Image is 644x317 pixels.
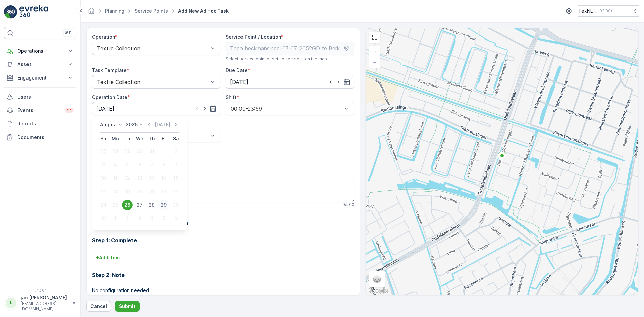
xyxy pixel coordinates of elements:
img: logo [4,5,17,19]
span: v 1.48.1 [4,289,76,293]
div: 7 [146,159,157,170]
div: 29 [158,200,169,210]
img: logo_light-DOdMpM7g.png [19,5,48,19]
div: 1 [110,213,121,224]
div: 13 [134,173,145,183]
span: + [373,49,376,55]
a: Zoom In [370,47,380,57]
div: 4 [110,159,121,170]
button: JJjan.[PERSON_NAME][EMAIL_ADDRESS][DOMAIN_NAME] [4,294,76,312]
div: 10 [98,173,109,183]
a: Events44 [4,104,76,117]
div: 6 [134,159,145,170]
div: 12 [122,173,133,183]
a: View Fullscreen [370,32,380,42]
p: Cancel [90,303,107,310]
label: Operation Date [92,94,127,100]
a: Layers [370,272,384,286]
button: Submit [115,301,140,312]
div: 3 [98,159,109,170]
div: 31 [98,213,109,224]
div: 11 [110,173,121,183]
label: Due Date [226,67,248,73]
div: 18 [110,186,121,197]
button: TexNL(+02:00) [578,5,639,17]
div: 23 [170,186,181,197]
p: 0 / 500 [342,202,354,207]
button: Operations [4,44,76,58]
div: 1 [158,146,169,157]
div: 15 [158,173,169,183]
h3: Step 2: Note [92,271,354,279]
a: Service Points [135,8,168,14]
div: 30 [170,200,181,210]
span: Add New Ad Hoc Task [177,8,230,14]
a: Reports [4,117,76,130]
p: jan.[PERSON_NAME] [21,294,69,301]
th: Thursday [146,133,158,145]
th: Wednesday [133,133,146,145]
span: Select service point or set ad hoc point on the map. [226,56,328,62]
p: No configuration needed. [92,287,354,294]
div: JJ [6,298,16,308]
a: Homepage [88,10,95,15]
button: Asset [4,58,76,71]
p: Events [17,107,61,114]
div: 29 [122,146,133,157]
label: Shift [226,94,237,100]
div: 5 [158,213,169,224]
p: 2025 [126,121,138,128]
h2: Task Template Configuration [92,218,354,228]
th: Friday [158,133,170,145]
div: 5 [122,159,133,170]
input: dd/mm/yyyy [92,102,220,115]
label: Service Point / Location [226,34,281,40]
p: August [100,121,117,128]
th: Saturday [170,133,182,145]
div: 31 [146,146,157,157]
div: 8 [158,159,169,170]
p: Asset [17,61,63,68]
p: Engagement [17,74,63,81]
div: 17 [98,186,109,197]
a: Planning [105,8,124,14]
p: ⌘B [65,30,72,36]
p: Operations [17,48,63,54]
div: 25 [110,200,121,210]
div: 3 [134,213,145,224]
a: Users [4,90,76,104]
label: Operation [92,34,115,40]
button: Engagement [4,71,76,85]
img: Google [367,286,389,295]
div: 20 [134,186,145,197]
div: 19 [122,186,133,197]
p: Users [17,94,74,100]
div: 28 [146,200,157,210]
div: 6 [170,213,181,224]
p: Documents [17,134,74,141]
p: 44 [66,108,72,113]
span: − [373,59,376,65]
th: Tuesday [121,133,133,145]
h3: Step 1: Complete [92,236,354,244]
div: 21 [146,186,157,197]
button: Cancel [86,301,111,312]
a: Open this area in Google Maps (opens a new window) [367,286,389,295]
div: 2 [122,213,133,224]
p: [DATE] [155,121,170,128]
th: Sunday [97,133,109,145]
div: 16 [170,173,181,183]
input: Thea beckmansingel 67 67, 2652GD te Berkel en Rodenrijs [226,42,354,55]
button: +Add Item [92,252,124,263]
input: dd/mm/yyyy [226,75,354,89]
div: 26 [122,200,133,210]
div: 2 [170,146,181,157]
p: [EMAIL_ADDRESS][DOMAIN_NAME] [21,301,69,312]
div: 4 [146,213,157,224]
div: 27 [134,200,145,210]
a: Documents [4,130,76,144]
div: 14 [146,173,157,183]
p: Submit [119,303,136,310]
div: 28 [110,146,121,157]
th: Monday [109,133,121,145]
